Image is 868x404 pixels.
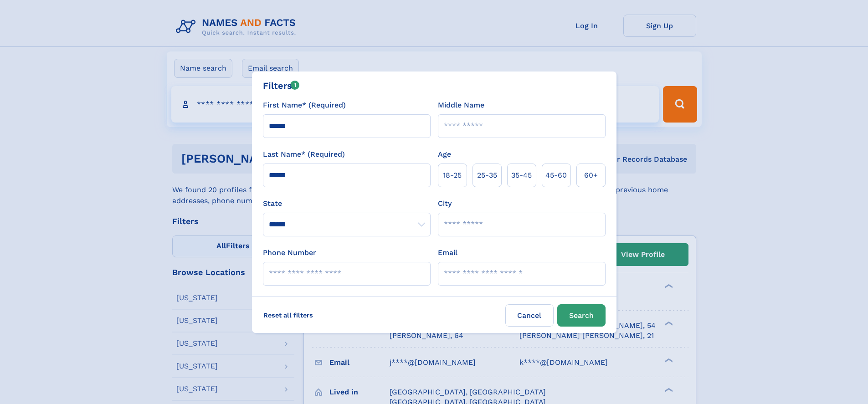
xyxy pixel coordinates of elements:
label: Cancel [505,304,554,327]
label: First Name* (Required) [263,100,346,111]
label: Middle Name [438,100,484,111]
label: City [438,198,452,209]
span: 35‑45 [511,170,532,181]
div: Filters [263,79,300,92]
label: Email [438,247,457,258]
span: 18‑25 [443,170,462,181]
label: Phone Number [263,247,316,258]
label: Reset all filters [257,304,319,326]
button: Search [557,304,606,327]
label: Age [438,149,451,160]
label: Last Name* (Required) [263,149,345,160]
span: 60+ [584,170,598,181]
label: State [263,198,431,209]
span: 25‑35 [477,170,497,181]
span: 45‑60 [545,170,567,181]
